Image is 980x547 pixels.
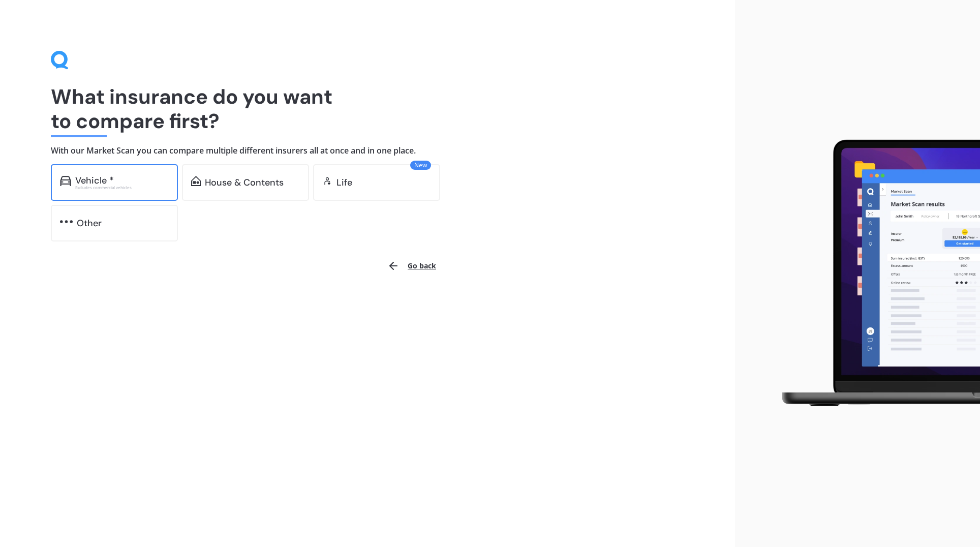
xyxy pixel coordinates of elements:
[381,254,442,278] button: Go back
[410,161,431,170] span: New
[51,84,684,133] h1: What insurance do you want to compare first?
[336,177,352,188] div: Life
[191,176,201,186] img: home-and-contents.b802091223b8502ef2dd.svg
[322,176,332,186] img: life.f720d6a2d7cdcd3ad642.svg
[75,186,169,190] div: Excludes commercial vehicles
[60,176,71,186] img: car.f15378c7a67c060ca3f3.svg
[75,175,114,186] div: Vehicle *
[767,134,980,413] img: laptop.webp
[77,218,102,228] div: Other
[60,217,73,227] img: other.81dba5aafe580aa69f38.svg
[205,177,284,188] div: House & Contents
[51,145,684,156] h4: With our Market Scan you can compare multiple different insurers all at once and in one place.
